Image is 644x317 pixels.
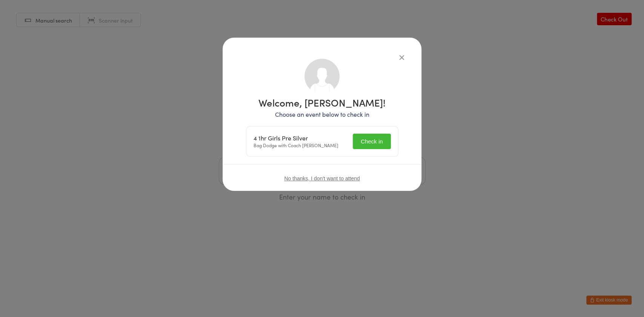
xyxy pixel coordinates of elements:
div: Bag Dodge with Coach [PERSON_NAME] [254,134,338,149]
button: Check in [353,134,390,149]
div: 4 1hr Girls Pre Silver [254,134,338,142]
h1: Welcome, [PERSON_NAME]! [246,98,398,107]
button: No thanks, I don't want to attend [284,175,360,181]
img: no_photo.png [304,59,340,94]
p: Choose an event below to check in [246,110,398,119]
